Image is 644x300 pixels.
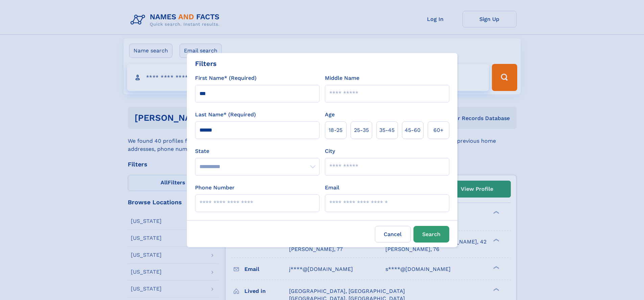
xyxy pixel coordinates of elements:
span: 35‑45 [379,126,395,134]
label: Cancel [375,226,411,243]
label: Age [325,111,335,119]
label: State [195,147,319,155]
span: 45‑60 [405,126,421,134]
label: Middle Name [325,74,359,82]
span: 18‑25 [329,126,342,134]
button: Search [413,226,449,243]
label: Email [325,184,339,192]
span: 60+ [433,126,444,134]
label: First Name* (Required) [195,74,257,82]
label: City [325,147,335,155]
label: Last Name* (Required) [195,111,256,119]
span: 25‑35 [354,126,369,134]
div: Filters [195,59,217,69]
label: Phone Number [195,184,235,192]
